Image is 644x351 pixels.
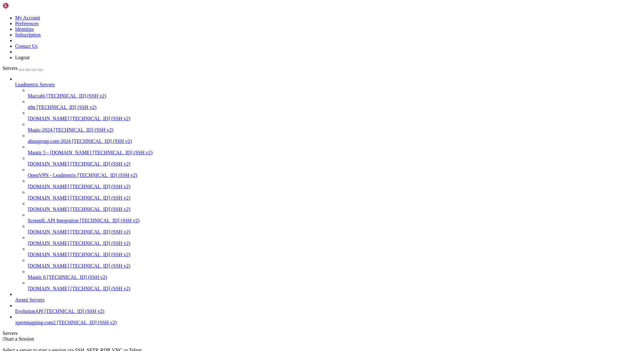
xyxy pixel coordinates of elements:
[28,116,641,122] a: [DOMAIN_NAME] [TECHNICAL_ID] (SSH v2)
[28,212,641,224] li: ScreenIL API Integration [TECHNICAL_ID] (SSH v2)
[28,122,641,133] li: Magic-2024 [TECHNICAL_ID] (SSH v2)
[28,105,35,110] span: n8n
[71,207,130,212] span: [TECHNICAL_ID] (SSH v2)
[28,263,69,269] span: [DOMAIN_NAME]
[28,252,641,258] a: [DOMAIN_NAME] [TECHNICAL_ID] (SSH v2)
[28,229,69,235] span: [DOMAIN_NAME]
[28,150,641,156] a: Mautic 5 - [DOMAIN_NAME] [TECHNICAL_ID] (SSH v2)
[71,116,130,121] span: [TECHNICAL_ID] (SSH v2)
[28,150,91,155] span: Mautic 5 - [DOMAIN_NAME]
[3,3,39,9] img: Shellngn
[80,218,140,223] span: [TECHNICAL_ID] (SSH v2)
[15,297,641,303] a: Atomi Servers
[28,286,69,291] span: [DOMAIN_NAME]
[28,184,641,190] a: [DOMAIN_NAME] [TECHNICAL_ID] (SSH v2)
[28,127,52,133] span: Magic-2024
[28,105,641,110] a: n8n [TECHNICAL_ID] (SSH v2)
[28,195,641,201] a: [DOMAIN_NAME] [TECHNICAL_ID] (SSH v2)
[15,21,39,26] a: Preferences
[72,139,132,144] span: [TECHNICAL_ID] (SSH v2)
[28,156,641,167] li: [DOMAIN_NAME] [TECHNICAL_ID] (SSH v2)
[15,43,38,49] a: Contact Us
[71,286,130,291] span: [TECHNICAL_ID] (SSH v2)
[28,201,641,212] li: [DOMAIN_NAME] [TECHNICAL_ID] (SSH v2)
[71,263,130,269] span: [TECHNICAL_ID] (SSH v2)
[28,167,641,178] li: OpenVPN - Leadmetrix [TECHNICAL_ID] (SSH v2)
[28,99,641,110] li: n8n [TECHNICAL_ID] (SSH v2)
[28,93,45,99] span: Maccabi
[47,275,107,280] span: [TECHNICAL_ID] (SSH v2)
[28,207,641,212] a: [DOMAIN_NAME] [TECHNICAL_ID] (SSH v2)
[28,127,641,133] a: Magic-2024 [TECHNICAL_ID] (SSH v2)
[15,320,641,326] a: xpertmapping.com2 [TECHNICAL_ID] (SSH v2)
[15,55,30,60] a: Logout
[28,224,641,235] li: [DOMAIN_NAME] [TECHNICAL_ID] (SSH v2)
[28,110,641,122] li: [DOMAIN_NAME] [TECHNICAL_ID] (SSH v2)
[28,184,69,189] span: [DOMAIN_NAME]
[15,309,43,314] span: EvolutionAPI
[15,82,55,87] span: Leadmetrix Servers
[3,336,4,342] span: 
[71,161,130,167] span: [TECHNICAL_ID] (SSH v2)
[28,286,641,292] a: [DOMAIN_NAME] [TECHNICAL_ID] (SSH v2)
[28,139,71,144] span: ahnagroup.com-2024
[57,320,117,325] span: [TECHNICAL_ID] (SSH v2)
[15,314,641,326] li: xpertmapping.com2 [TECHNICAL_ID] (SSH v2)
[28,229,641,235] a: [DOMAIN_NAME] [TECHNICAL_ID] (SSH v2)
[28,116,69,121] span: [DOMAIN_NAME]
[15,292,641,303] li: Atomi Servers
[28,88,641,99] li: Maccabi [TECHNICAL_ID] (SSH v2)
[15,15,40,20] a: My Account
[28,275,641,280] a: Mautic 6 [TECHNICAL_ID] (SSH v2)
[28,241,69,246] span: [DOMAIN_NAME]
[28,252,69,257] span: [DOMAIN_NAME]
[15,303,641,314] li: EvolutionAPI [TECHNICAL_ID] (SSH v2)
[28,275,46,280] span: Mautic 6
[15,309,641,314] a: EvolutionAPI [TECHNICAL_ID] (SSH v2)
[28,218,78,223] span: ScreenIL API Integration
[37,105,96,110] span: [TECHNICAL_ID] (SSH v2)
[54,127,113,133] span: [TECHNICAL_ID] (SSH v2)
[71,195,130,201] span: [TECHNICAL_ID] (SSH v2)
[28,246,641,258] li: [DOMAIN_NAME] [TECHNICAL_ID] (SSH v2)
[28,178,641,190] li: [DOMAIN_NAME] [TECHNICAL_ID] (SSH v2)
[28,173,641,178] a: OpenVPN - Leadmetrix [TECHNICAL_ID] (SSH v2)
[44,309,104,314] span: [TECHNICAL_ID] (SSH v2)
[28,139,641,144] a: ahnagroup.com-2024 [TECHNICAL_ID] (SSH v2)
[71,229,130,235] span: [TECHNICAL_ID] (SSH v2)
[4,336,34,342] span: Start a Session
[71,252,130,257] span: [TECHNICAL_ID] (SSH v2)
[28,258,641,269] li: [DOMAIN_NAME] [TECHNICAL_ID] (SSH v2)
[28,93,641,99] a: Maccabi [TECHNICAL_ID] (SSH v2)
[28,144,641,156] li: Mautic 5 - [DOMAIN_NAME] [TECHNICAL_ID] (SSH v2)
[3,65,43,71] a: Servers
[46,93,106,99] span: [TECHNICAL_ID] (SSH v2)
[93,150,152,155] span: [TECHNICAL_ID] (SSH v2)
[28,269,641,280] li: Mautic 6 [TECHNICAL_ID] (SSH v2)
[15,32,41,37] a: Subscription
[77,173,137,178] span: [TECHNICAL_ID] (SSH v2)
[15,76,641,292] li: Leadmetrix Servers
[28,161,69,167] span: [DOMAIN_NAME]
[3,65,18,71] span: Servers
[28,207,69,212] span: [DOMAIN_NAME]
[28,218,641,224] a: ScreenIL API Integration [TECHNICAL_ID] (SSH v2)
[3,331,641,336] div: Servers
[15,26,34,32] a: Identities
[28,235,641,246] li: [DOMAIN_NAME] [TECHNICAL_ID] (SSH v2)
[15,320,55,325] span: xpertmapping.com2
[28,173,76,178] span: OpenVPN - Leadmetrix
[15,82,641,88] a: Leadmetrix Servers
[71,184,130,189] span: [TECHNICAL_ID] (SSH v2)
[28,241,641,246] a: [DOMAIN_NAME] [TECHNICAL_ID] (SSH v2)
[28,195,69,201] span: [DOMAIN_NAME]
[28,133,641,144] li: ahnagroup.com-2024 [TECHNICAL_ID] (SSH v2)
[28,161,641,167] a: [DOMAIN_NAME] [TECHNICAL_ID] (SSH v2)
[15,297,44,303] span: Atomi Servers
[71,241,130,246] span: [TECHNICAL_ID] (SSH v2)
[28,190,641,201] li: [DOMAIN_NAME] [TECHNICAL_ID] (SSH v2)
[28,280,641,292] li: [DOMAIN_NAME] [TECHNICAL_ID] (SSH v2)
[28,263,641,269] a: [DOMAIN_NAME] [TECHNICAL_ID] (SSH v2)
